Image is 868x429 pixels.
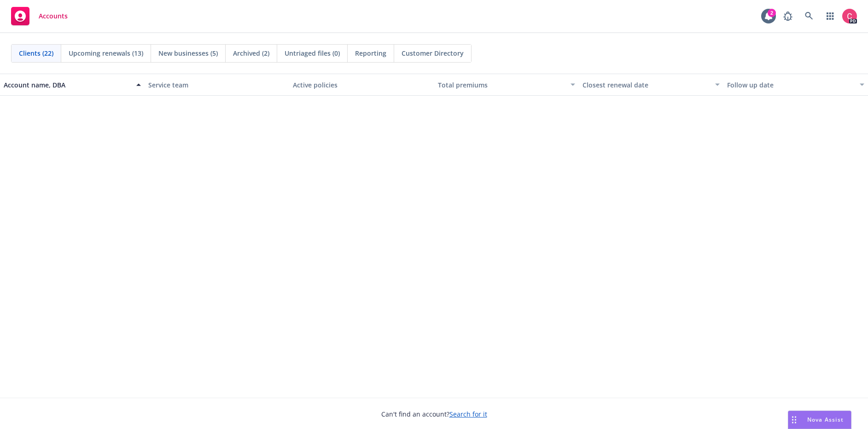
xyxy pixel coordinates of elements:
span: Can't find an account? [381,409,487,419]
span: Nova Assist [807,416,844,423]
span: Upcoming renewals (13) [69,48,143,58]
div: Closest renewal date [583,80,710,90]
div: Service team [148,80,285,90]
img: photo [842,9,857,23]
div: Active policies [293,80,430,90]
div: Follow up date [727,80,854,90]
span: Untriaged files (0) [285,48,340,58]
span: Clients (22) [19,48,53,58]
div: 2 [768,9,776,17]
button: Service team [145,74,289,96]
a: Accounts [7,3,71,29]
button: Nova Assist [788,411,851,429]
button: Active policies [289,74,434,96]
button: Closest renewal date [579,74,723,96]
span: Accounts [39,12,68,20]
div: Total premiums [438,80,565,90]
span: New businesses (5) [158,48,218,58]
button: Follow up date [723,74,868,96]
span: Archived (2) [233,48,269,58]
a: Report a Bug [779,7,797,25]
a: Search for it [449,410,487,418]
div: Drag to move [788,411,800,429]
button: Total premiums [434,74,579,96]
div: Account name, DBA [4,80,131,90]
a: Switch app [821,7,839,25]
span: Customer Directory [402,48,464,58]
span: Reporting [355,48,386,58]
a: Search [800,7,818,25]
